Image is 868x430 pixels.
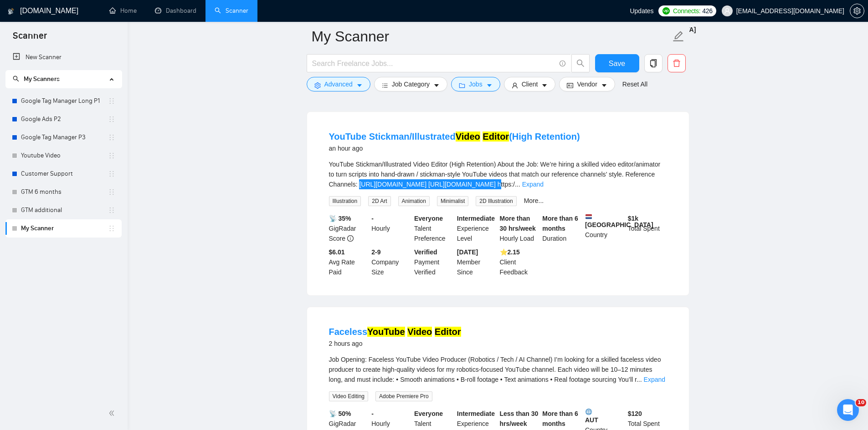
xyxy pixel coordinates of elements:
a: YouTube Stickman/IllustratedVideo Editor(High Retention) [329,132,580,142]
li: GTM additional [5,201,122,219]
mark: Editor [435,327,461,337]
mark: Editor [483,132,509,142]
b: $6.01 [329,248,345,256]
b: [GEOGRAPHIC_DATA] [585,213,653,228]
b: $ 1k [628,215,638,222]
span: info-circle [347,235,354,242]
span: Jobs [469,79,483,89]
span: user [724,8,730,14]
span: ... [637,376,642,383]
div: Hourly Load [498,213,541,243]
span: caret-down [601,82,607,89]
a: searchScanner [215,7,248,15]
span: Minimalist [437,196,468,206]
li: GTM 6 months [5,183,122,201]
span: 2D Art [368,196,390,206]
mark: YouTube [367,327,405,337]
span: idcard [567,82,573,89]
span: ... [515,181,520,188]
span: bars [382,82,388,89]
span: Client [522,79,538,89]
b: Everyone [414,410,443,417]
span: YouTube Stickman/Illustrated Video Editor (High Retention) About the Job: We’re hiring a skilled ... [329,161,661,188]
span: edit [673,30,684,42]
span: My Scanners [24,75,60,83]
div: Total Spent [626,213,669,243]
img: 🌐 [586,409,592,415]
b: 📡 50% [329,410,351,417]
span: holder [108,225,115,232]
a: homeHome [109,7,137,15]
span: Updates [630,7,653,15]
button: userClientcaret-down [504,77,556,91]
a: Youtube Video [21,147,108,165]
span: holder [108,207,115,214]
span: double-left [108,409,118,418]
div: an hour ago [329,143,580,154]
div: Talent Preference [412,213,455,243]
li: New Scanner [5,48,122,66]
span: holder [108,188,115,196]
b: Intermediate [457,410,495,417]
button: folderJobscaret-down [451,77,500,91]
span: holder [108,97,115,105]
a: Google Tag Manager Long P1 [21,92,108,110]
b: $ 120 [628,410,642,417]
li: Youtube Video [5,147,122,165]
span: setting [314,82,321,89]
b: More than 6 months [542,215,578,232]
span: user [512,82,518,89]
span: Advanced [324,79,353,89]
span: holder [108,116,115,123]
span: Adobe Premiere Pro [375,391,432,401]
button: delete [668,54,686,72]
span: search [572,59,589,67]
input: Search Freelance Jobs... [312,58,555,69]
button: search [571,54,590,72]
mark: Video [456,132,480,142]
span: Video Editing [329,391,369,401]
button: Save [595,54,639,72]
a: Expand [522,181,544,188]
a: New Scanner [13,48,114,66]
a: dashboardDashboard [155,7,196,15]
span: Scanner [5,29,54,48]
div: Member Since [455,247,498,277]
div: GigRadar Score [327,213,370,243]
div: 2 hours ago [329,338,461,349]
span: 10 [856,399,866,406]
div: Hourly [370,213,412,243]
span: search [13,76,19,82]
button: copy [644,54,663,72]
b: More than 6 months [542,410,578,427]
div: Payment Verified [412,247,455,277]
a: setting [850,7,864,15]
button: idcardVendorcaret-down [559,77,615,91]
a: More... [524,197,544,204]
a: GTM additional [21,201,108,219]
span: Animation [398,196,430,206]
div: Job Opening: Faceless YouTube Video Producer (Robotics / Tech / AI Channel) I’m looking for a ski... [329,354,667,384]
span: Job Opening: Faceless YouTube Video Producer (Robotics / Tech / AI Channel) I’m looking for a ski... [329,356,661,383]
span: holder [108,170,115,177]
span: Vendor [577,79,597,89]
div: Country [583,213,626,243]
mark: Video [407,327,432,337]
span: Job Category [392,79,430,89]
b: More than 30 hrs/week [500,215,536,232]
b: AUT [585,409,624,424]
b: - [371,410,374,417]
span: holder [108,134,115,141]
div: Client Feedback [498,247,541,277]
span: 2D Illustration [476,196,516,206]
span: info-circle [560,61,565,66]
div: YouTube Stickman/Illustrated Video Editor (High Retention) About the Job: We’re hiring a skilled ... [329,159,667,189]
span: folder [459,82,465,89]
b: [DATE] [457,248,478,256]
b: - [371,215,374,222]
img: 🇳🇱 [586,213,592,220]
b: Verified [414,248,437,256]
li: My Scanner [5,219,122,238]
img: upwork-logo.png [663,7,670,15]
span: caret-down [356,82,363,89]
